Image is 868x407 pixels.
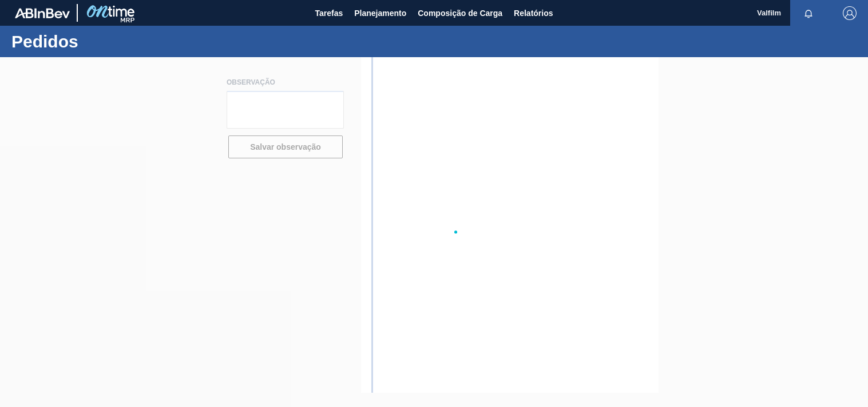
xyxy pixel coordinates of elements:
[15,8,70,18] img: TNhmsLtSVTkK8tSr43FrP2fwEKptu5GPRR3wAAAABJRU5ErkJggg==
[843,6,857,20] img: Logout
[354,6,406,20] span: Planejamento
[514,6,553,20] span: Relatórios
[11,35,215,48] h1: Pedidos
[315,6,343,20] span: Tarefas
[790,5,827,21] button: Notificações
[418,6,502,20] span: Composição de Carga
